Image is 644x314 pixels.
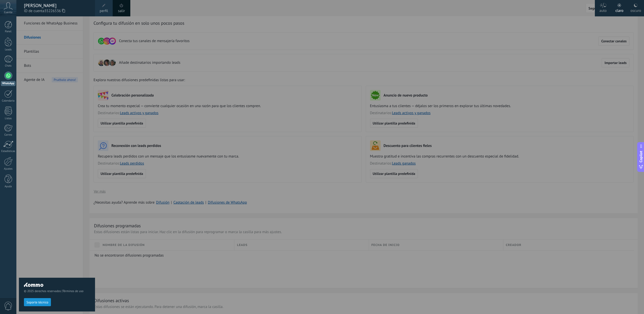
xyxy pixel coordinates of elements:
span: 35226536 [44,8,65,14]
div: Correo [1,133,16,137]
div: Panel [1,30,16,33]
button: Soporte técnico [24,298,51,306]
div: Estadísticas [1,150,16,153]
div: Listas [1,117,16,120]
div: Chats [1,64,16,68]
a: Soporte técnico [24,300,51,304]
div: oscuro [630,3,641,16]
div: Ayuda [1,185,16,188]
div: [PERSON_NAME] [24,3,90,8]
a: salir [118,8,125,14]
span: ID de cuenta [24,8,90,14]
span: Soporte técnico [26,301,48,304]
div: auto [599,3,607,16]
div: Leads [1,48,16,51]
a: Términos de uso [63,289,83,293]
div: Calendario [1,99,16,103]
span: Copilot [638,151,643,163]
span: perfil [100,8,108,14]
div: claro [616,3,624,16]
div: WhatsApp [1,81,15,86]
div: Ajustes [1,167,16,171]
span: © 2025 derechos reservados | [24,289,90,293]
span: Cuenta [4,11,12,14]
